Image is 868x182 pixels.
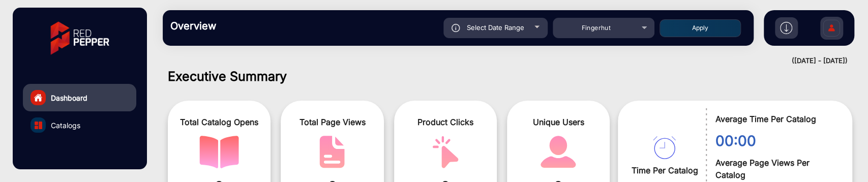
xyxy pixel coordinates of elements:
img: vmg-logo [43,13,116,64]
img: catalog [199,136,239,168]
img: home [34,93,43,102]
h1: Executive Summary [168,69,853,84]
span: Fingerhut [581,24,610,32]
span: Total Catalog Opens [175,116,263,128]
img: Sign%20Up.svg [821,12,842,47]
span: Catalogs [51,120,80,131]
button: Apply [660,19,741,37]
span: Unique Users [515,116,602,128]
span: 00:00 [715,130,837,151]
img: h2download.svg [780,22,792,34]
div: ([DATE] - [DATE]) [153,56,848,66]
span: Dashboard [51,93,87,103]
span: Average Time Per Catalog [715,113,837,125]
span: Select Date Range [467,23,524,32]
img: icon [452,24,460,32]
a: Catalogs [23,111,136,139]
span: Average Page Views Per Catalog [715,157,837,181]
img: catalog [426,136,465,168]
h3: Overview [170,20,313,32]
span: Total Page Views [288,116,376,128]
img: catalog [653,136,676,159]
img: catalog [35,122,42,129]
a: Dashboard [23,84,136,111]
img: catalog [538,136,578,168]
span: Product Clicks [402,116,489,128]
img: catalog [312,136,352,168]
